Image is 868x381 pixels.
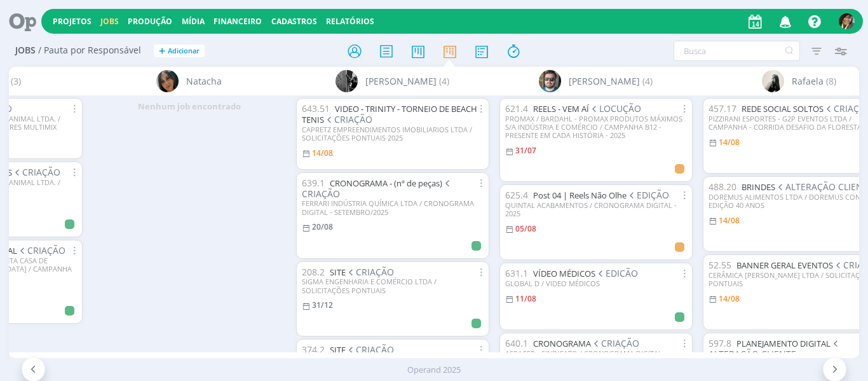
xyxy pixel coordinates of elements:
a: Relatórios [326,16,374,27]
div: ASPACER - SINDICATO / CRONOGRAMA DIGITAL ASPACER - SETEMBRO/2025 [505,349,687,366]
: 05/08 [515,223,536,234]
span: + [159,45,165,58]
span: 639.1 [302,177,325,189]
div: CAPRETZ EMPREENDIMENTOS IMOBILIARIOS LTDA / SOLICITAÇÕES PONTUAIS 2025 [302,125,484,142]
a: REDE SOCIAL SOLTOS [742,103,824,114]
span: 597.8 [709,337,731,349]
img: P [336,70,358,92]
div: PROMAX / BARDAHL - PROMAX PRODUTOS MÁXIMOS S/A INDÚSTRIA E COMÉRCIO / CAMPANHA B12 - PRESENTE EM ... [505,114,687,140]
: 20/08 [312,221,333,232]
a: SITE [330,344,346,356]
div: QUINTAL ACABAMENTOS / CRONOGRAMA DIGITAL - 2025 [505,201,687,218]
button: Projetos [49,17,95,27]
span: CRIAÇÃO [346,266,395,278]
button: +Adicionar [154,45,205,58]
: 14/08 [312,148,333,158]
span: 631.1 [505,267,528,279]
span: (4) [642,74,653,88]
span: ALTERAÇÃO CLIENTE [709,337,841,360]
span: (8) [826,74,836,88]
: 14/08 [719,137,740,148]
span: Cadastros [271,16,317,27]
: 14/08 [719,215,740,226]
span: EDICÃO [595,267,639,279]
span: LOCUÇÃO [589,102,642,114]
span: 621.4 [505,102,528,114]
span: EDIÇÃO [627,189,670,201]
span: CRIAÇÃO [591,337,640,349]
img: R [539,70,561,92]
a: SITE [330,267,346,278]
button: Jobs [97,17,123,27]
a: Mídia [182,16,205,27]
div: SIGMA ENGENHARIA E COMÉRCIO LTDA / SOLICITAÇÕES PONTUAIS [302,277,484,294]
img: S [839,13,855,29]
span: CRIAÇÃO [324,113,373,125]
a: Jobs [100,16,119,27]
a: BANNER GERAL EVENTOS [736,260,833,271]
button: Produção [124,17,176,27]
a: CRONOGRAMA [533,338,591,349]
span: 488.20 [709,181,736,193]
span: CRIAÇÃO [302,177,453,200]
div: FERRARI INDÚSTRIA QUÍMICA LTDA / CRONOGRAMA DIGITAL - SETEMBRO/2025 [302,199,484,216]
span: (3) [11,74,21,88]
button: Cadastros [268,17,321,27]
span: 374.2 [302,343,325,356]
button: S [838,10,855,32]
span: CRIAÇÃO [17,244,66,256]
button: Mídia [178,17,208,27]
div: Nenhum job encontrado [88,95,291,118]
a: BRINDES [742,181,775,193]
a: Projetos [53,16,92,27]
a: Produção [128,16,172,27]
a: REELS - VEM AÍ [533,103,589,114]
span: CRIAÇÃO [12,166,61,178]
span: Natacha [186,74,222,88]
div: GLOBAL D / VIDEO MÉDICOS [505,279,687,287]
a: CRONOGRAMA - (nº de peças) [330,177,442,189]
a: VÍDEO MÉDICOS [533,268,595,279]
span: 643.51 [302,102,330,114]
span: 52.55 [709,259,731,271]
span: CRIAÇÃO [346,343,395,356]
a: Post 04 | Reels Não Olhe [533,190,627,201]
a: Financeiro [214,16,262,27]
: 14/08 [719,293,740,304]
button: Relatórios [322,17,378,27]
span: Adicionar [168,47,200,55]
span: Rafaela [792,74,824,88]
img: R [762,70,784,92]
span: [PERSON_NAME] [569,74,640,88]
: 31/07 [515,145,536,156]
span: Jobs [15,45,36,56]
: 31/12 [312,300,333,310]
: 11/08 [515,293,536,304]
span: 625.4 [505,189,528,201]
a: PLANEJAMENTO DIGITAL [736,338,831,349]
img: N [156,70,179,92]
button: Financeiro [210,17,266,27]
span: / Pauta por Responsável [38,45,141,56]
span: (4) [439,74,449,88]
span: 640.1 [505,337,528,349]
span: 457.17 [709,102,736,114]
input: Busca [674,41,800,61]
span: 208.2 [302,266,325,278]
a: VIDEO - TRINITY - TORNEIO DE BEACH TENIS [302,103,477,125]
span: [PERSON_NAME] [365,74,437,88]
